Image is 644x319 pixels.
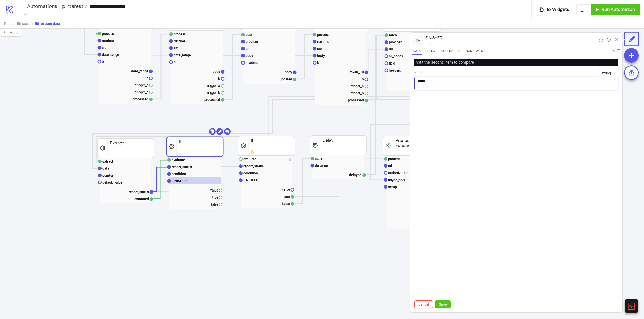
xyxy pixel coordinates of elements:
[389,61,395,65] text: field
[213,70,220,74] text: body
[4,19,16,28] button: Root
[246,61,258,65] text: headers
[102,159,113,163] text: extract
[602,7,635,12] span: Run Automation
[388,171,408,175] text: authorization
[546,7,569,12] span: To Widgets
[315,164,328,168] text: duration
[591,4,640,15] button: Run Automation
[414,77,618,90] textarea: Value
[440,48,455,55] button: Schema
[315,157,322,161] text: start
[388,178,405,182] text: async_post
[389,40,402,44] text: provider
[22,22,30,26] span: stats
[425,35,597,41] div: FINISHED
[317,47,322,51] text: src
[146,76,148,80] text: b
[35,19,60,28] button: extract data
[414,59,618,66] p: Input the second item to compare
[389,54,403,58] text: all_pages
[317,54,325,58] text: body
[536,4,575,15] button: To Widgets
[172,165,192,169] text: report_status
[599,39,603,42] span: expand
[285,70,292,74] text: body
[576,4,589,15] button: ...
[102,173,113,177] text: pointer
[102,39,114,43] text: runtime
[439,302,447,306] span: Save
[174,32,186,36] text: process
[389,47,393,51] text: url
[131,69,148,73] text: date_range
[102,46,106,50] text: src
[16,19,35,28] button: stats
[61,4,87,9] a: pinterest
[246,54,253,58] text: body
[389,68,401,72] text: headers
[435,300,451,308] button: Save
[172,158,185,162] text: evaluate
[317,33,329,37] text: process
[23,4,61,9] a: < Automations
[243,157,256,161] text: evaluate
[174,46,178,50] text: src
[4,31,8,34] span: radius-bottomright
[10,31,18,35] span: Menu
[243,164,264,168] text: report_status
[210,188,218,192] text: value
[388,164,392,168] text: url
[174,39,186,43] text: runtime
[129,190,149,194] text: report_status
[414,300,433,308] button: Cancel
[412,48,422,55] button: Data
[41,22,60,26] span: extract data
[388,157,400,161] text: process
[282,187,290,192] text: value
[102,32,114,36] text: process
[457,48,473,55] button: Settings
[350,70,364,74] text: token_url
[362,77,364,81] text: b
[102,53,119,57] text: date_range
[475,48,489,55] button: Widget
[172,179,187,183] text: FINISHED
[172,172,186,176] text: condition
[388,185,397,189] text: setup
[424,48,438,55] button: Inspect
[317,61,319,65] text: b
[174,60,176,64] text: b
[174,53,191,57] text: date_range
[246,47,250,51] text: url
[389,33,397,37] text: fetch
[602,69,615,77] span: string
[414,69,426,75] label: Value
[246,40,258,44] text: provider
[317,40,329,44] text: runtime
[243,171,258,175] text: condition
[102,60,104,64] text: b
[102,166,109,170] text: data
[425,41,597,46] div: input
[243,178,258,182] text: FINISHED
[4,22,12,26] span: Root
[246,33,252,37] text: post
[218,77,220,81] text: b
[418,302,429,306] span: Cancel
[61,3,83,9] span: pinterest
[102,180,122,184] text: default_value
